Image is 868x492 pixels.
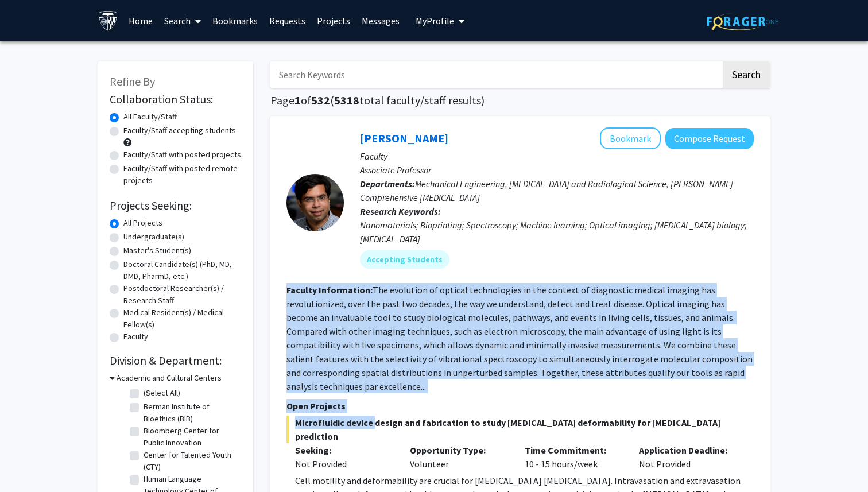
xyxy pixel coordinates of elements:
[123,125,236,137] label: Faculty/Staff accepting students
[123,282,242,307] label: Postdoctoral Researcher(s) / Research Staff
[144,387,180,399] label: (Select All)
[401,443,516,471] div: Volunteer
[639,443,737,457] p: Application Deadline:
[286,399,754,413] p: Open Projects
[117,372,222,384] h3: Academic and Cultural Centers
[110,92,242,106] h2: Collaboration Status:
[360,178,733,203] span: Mechanical Engineering, [MEDICAL_DATA] and Radiological Science, [PERSON_NAME] Comprehensive [MED...
[123,162,242,187] label: Faculty/Staff with posted remote projects
[144,425,239,449] label: Bloomberg Center for Public Innovation
[263,1,311,41] a: Requests
[123,331,148,343] label: Faculty
[360,206,441,217] b: Research Keywords:
[295,457,393,471] div: Not Provided
[294,93,301,107] span: 1
[630,443,745,471] div: Not Provided
[123,231,184,243] label: Undergraduate(s)
[123,258,242,282] label: Doctoral Candidate(s) (PhD, MD, DMD, PharmD, etc.)
[110,354,242,367] h2: Division & Department:
[311,1,356,41] a: Projects
[123,307,242,331] label: Medical Resident(s) / Medical Fellow(s)
[98,11,118,31] img: Johns Hopkins University Logo
[286,284,753,392] fg-read-more: The evolution of optical technologies in the context of diagnostic medical imaging has revolution...
[360,218,754,246] div: Nanomaterials; Bioprinting; Spectroscopy; Machine learning; Optical imaging; [MEDICAL_DATA] biolo...
[123,245,191,257] label: Master's Student(s)
[416,15,454,26] span: My Profile
[360,131,448,145] a: [PERSON_NAME]
[295,443,393,457] p: Seeking:
[110,74,155,88] span: Refine By
[144,401,239,425] label: Berman Institute of Bioethics (BIB)
[270,94,770,107] h1: Page of ( total faculty/staff results)
[600,127,661,149] button: Add Ishan Barman to Bookmarks
[334,93,359,107] span: 5318
[123,217,162,229] label: All Projects
[311,93,330,107] span: 532
[723,61,770,88] button: Search
[360,163,754,177] p: Associate Professor
[516,443,631,471] div: 10 - 15 hours/week
[707,13,778,30] img: ForagerOne Logo
[286,416,754,443] span: Microfluidic device design and fabrication to study [MEDICAL_DATA] deformability for [MEDICAL_DAT...
[207,1,263,41] a: Bookmarks
[360,149,754,163] p: Faculty
[356,1,405,41] a: Messages
[665,128,754,149] button: Compose Request to Ishan Barman
[360,178,415,189] b: Departments:
[360,250,449,269] mat-chip: Accepting Students
[123,1,158,41] a: Home
[110,199,242,212] h2: Projects Seeking:
[410,443,507,457] p: Opportunity Type:
[525,443,622,457] p: Time Commitment:
[123,149,241,161] label: Faculty/Staff with posted projects
[144,449,239,473] label: Center for Talented Youth (CTY)
[9,440,49,483] iframe: Chat
[270,61,721,88] input: Search Keywords
[123,111,177,123] label: All Faculty/Staff
[158,1,207,41] a: Search
[286,284,373,296] b: Faculty Information:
